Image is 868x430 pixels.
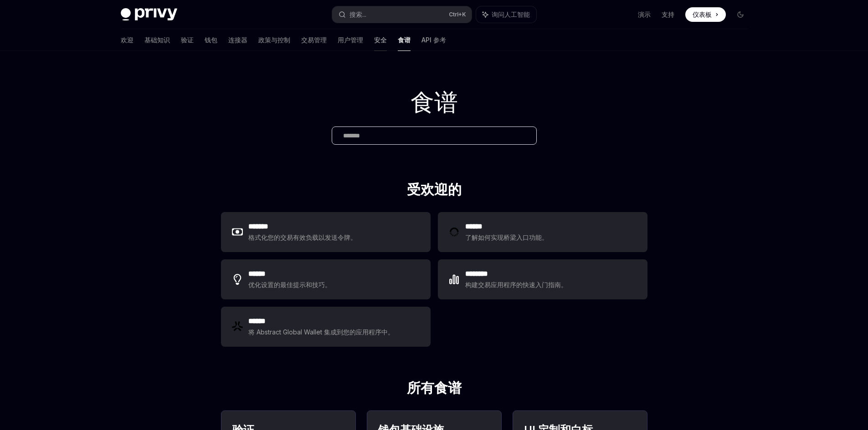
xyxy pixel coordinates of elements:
[449,11,458,18] font: Ctrl
[248,328,394,336] font: 将 Abstract Global Wallet 集成到您的应用程序中。
[205,29,217,51] a: 钱包
[662,10,674,18] font: 支持
[411,88,458,116] font: 食谱
[465,281,567,288] font: 构建交易应用程序的快速入门指南。
[638,10,651,18] font: 演示
[458,11,466,18] font: +K
[685,7,726,22] a: 仪表板
[228,29,247,51] a: 连接器
[221,307,431,347] a: **** *将 Abstract Global Wallet 集成到您的应用程序中。
[733,7,748,22] button: 切换暗模式
[662,10,674,19] a: 支持
[205,36,217,44] font: 钱包
[421,29,446,51] a: API 参考
[407,181,462,197] font: 受欢迎的
[248,233,357,241] font: 格式化您的交易有效负载以发送令牌。
[332,6,472,23] button: 搜索...Ctrl+K
[144,36,170,44] font: 基础知识
[181,29,194,51] a: 验证
[338,29,363,51] a: 用户管理
[144,29,170,51] a: 基础知识
[638,10,651,19] a: 演示
[301,36,327,44] font: 交易管理
[476,6,536,23] button: 询问人工智能
[258,29,290,51] a: 政策与控制
[121,8,177,21] img: 深色标志
[258,36,290,44] font: 政策与控制
[248,281,331,288] font: 优化设置的最佳提示和技巧。
[181,36,194,44] font: 验证
[465,233,548,241] font: 了解如何实现桥梁入口功能。
[407,379,462,396] font: 所有食谱
[492,10,530,18] font: 询问人工智能
[338,36,363,44] font: 用户管理
[693,10,712,18] font: 仪表板
[421,36,446,44] font: API 参考
[121,36,134,44] font: 欢迎
[398,29,411,51] a: 食谱
[349,10,366,18] font: 搜索...
[374,36,387,44] font: 安全
[228,36,247,44] font: 连接器
[374,29,387,51] a: 安全
[121,29,134,51] a: 欢迎
[301,29,327,51] a: 交易管理
[398,36,411,44] font: 食谱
